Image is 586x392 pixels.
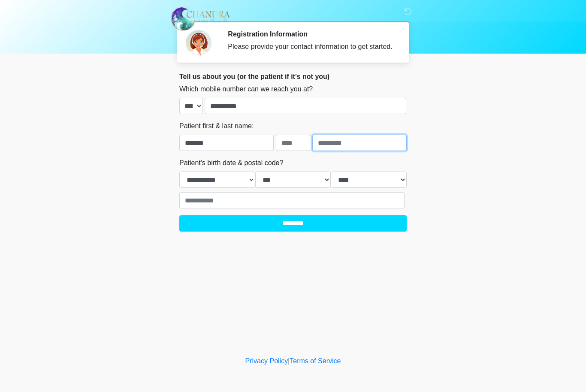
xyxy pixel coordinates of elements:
label: Which mobile number can we reach you at? [179,84,313,94]
h2: Tell us about you (or the patient if it's not you) [179,72,407,81]
img: Chandra Aesthetic Beauty Bar Logo [171,6,230,31]
label: Patient's birth date & postal code? [179,158,283,168]
a: Privacy Policy [245,357,288,365]
a: | [288,357,290,365]
label: Patient first & last name: [179,121,254,131]
img: Agent Avatar [186,30,211,56]
a: Terms of Service [290,357,341,365]
div: Please provide your contact information to get started. [228,42,394,52]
